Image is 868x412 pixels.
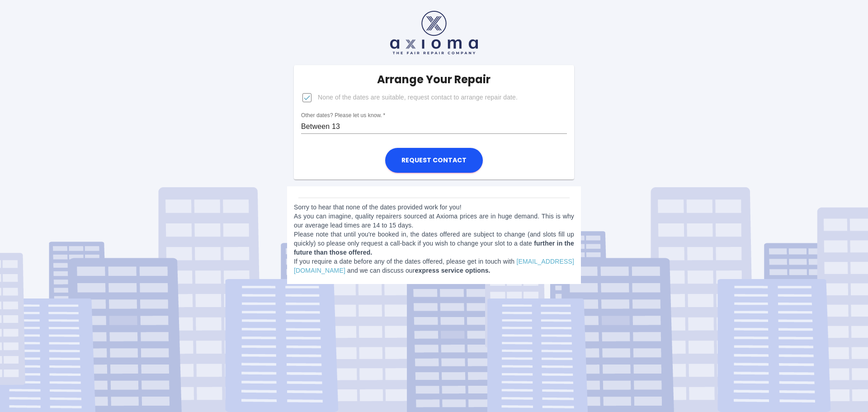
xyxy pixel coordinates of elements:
[294,203,574,275] p: Sorry to hear that none of the dates provided work for you! As you can imagine, quality repairers...
[377,72,491,87] h5: Arrange Your Repair
[318,93,518,102] span: None of the dates are suitable, request contact to arrange repair date.
[301,112,385,119] label: Other dates? Please let us know.
[294,240,574,256] b: further in the future than those offered.
[385,148,483,173] button: Request contact
[294,258,574,274] a: [EMAIL_ADDRESS][DOMAIN_NAME]
[390,11,478,54] img: axioma
[415,267,491,274] b: express service options.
